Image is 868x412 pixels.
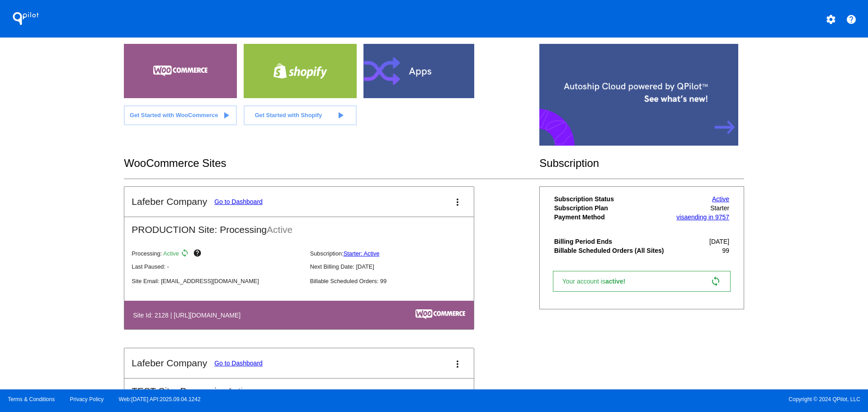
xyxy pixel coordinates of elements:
[554,195,672,203] th: Subscription Status
[562,278,635,285] span: Your account is
[132,278,302,284] p: Site Email: [EMAIL_ADDRESS][DOMAIN_NAME]
[310,278,481,284] p: Billable Scheduled Orders: 99
[124,157,539,170] h2: WooCommerce Sites
[133,312,245,319] h4: Site Id: 2128 | [URL][DOMAIN_NAME]
[344,250,380,257] a: Starter: Active
[124,217,474,235] h2: PRODUCTION Site: Processing
[221,110,231,121] mat-icon: play_arrow
[214,360,263,367] a: Go to Dashboard
[244,105,357,125] a: Get Started with Shopify
[124,379,474,397] h2: TEST Site: Processing
[227,386,253,396] span: Active
[193,249,204,260] mat-icon: help
[442,396,860,403] span: Copyright © 2024 QPilot, LLC
[539,157,744,170] h2: Subscription
[130,112,218,118] span: Get Started with WooCommerce
[124,105,237,125] a: Get Started with WooCommerce
[119,396,201,403] a: Web:[DATE] API:2025.09.04.1242
[554,213,672,221] th: Payment Method
[452,197,463,208] mat-icon: more_vert
[553,271,731,292] a: Your account isactive! sync
[709,238,729,245] span: [DATE]
[722,247,730,254] span: 99
[554,237,672,246] th: Billing Period Ends
[8,396,55,403] a: Terms & Conditions
[132,358,207,369] h2: Lafeber Company
[8,9,44,28] h1: QPilot
[132,196,207,207] h2: Lafeber Company
[676,213,729,221] a: visaending in 9757
[132,263,302,270] p: Last Paused: -
[712,195,729,203] a: Active
[70,396,104,403] a: Privacy Policy
[554,246,672,255] th: Billable Scheduled Orders (All Sites)
[255,112,322,118] span: Get Started with Shopify
[267,224,292,235] span: Active
[132,249,302,260] p: Processing:
[452,359,463,369] mat-icon: more_vert
[826,14,836,25] mat-icon: settings
[710,204,729,212] span: Starter
[214,198,263,205] a: Go to Dashboard
[676,213,688,221] span: visa
[335,110,346,121] mat-icon: play_arrow
[846,14,857,25] mat-icon: help
[310,263,481,270] p: Next Billing Date: [DATE]
[415,309,465,319] img: c53aa0e5-ae75-48aa-9bee-956650975ee5
[710,276,721,287] mat-icon: sync
[163,250,179,257] span: Active
[180,249,191,260] mat-icon: sync
[554,204,672,212] th: Subscription Plan
[310,250,481,257] p: Subscription:
[605,278,630,285] span: active!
